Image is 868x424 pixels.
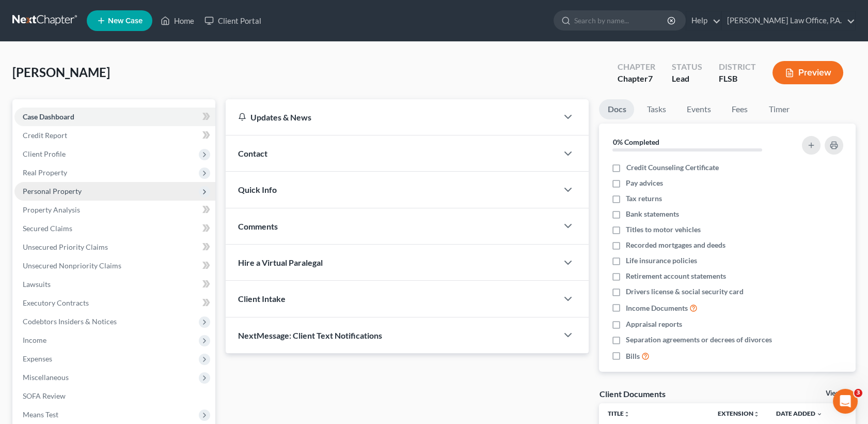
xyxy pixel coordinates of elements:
[854,389,862,397] span: 3
[722,11,855,30] a: [PERSON_NAME] Law Office, P.A.
[23,131,67,140] span: Credit Report
[626,303,688,313] span: Income Documents
[626,240,725,250] span: Recorded mortgages and deeds
[723,99,756,119] a: Fees
[599,388,665,399] div: Client Documents
[626,271,726,281] span: Retirement account statements
[14,126,215,145] a: Credit Report
[23,112,74,121] span: Case Dashboard
[760,99,797,119] a: Timer
[23,317,117,326] span: Codebtors Insiders & Notices
[618,73,655,85] div: Chapter
[626,178,663,188] span: Pay advices
[623,411,629,417] i: unfold_more
[816,411,823,417] i: expand_more
[238,294,286,304] span: Client Intake
[23,280,51,289] span: Lawsuits
[607,410,629,417] a: Titleunfold_more
[599,99,634,119] a: Docs
[23,336,46,344] span: Income
[238,185,277,194] span: Quick Info
[719,73,756,85] div: FLSB
[719,61,756,73] div: District
[23,373,69,382] span: Miscellaneous
[23,354,52,363] span: Expenses
[672,73,702,85] div: Lead
[238,221,278,231] span: Comments
[14,238,215,256] a: Unsecured Priority Claims
[626,255,697,266] span: Life insurance policies
[626,351,640,361] span: Bills
[155,11,199,30] a: Home
[14,108,215,126] a: Case Dashboard
[23,224,72,233] span: Secured Claims
[612,138,659,146] strong: 0% Completed
[626,335,772,345] span: Separation agreements or decrees of divorces
[108,17,143,25] span: New Case
[23,205,80,214] span: Property Analysis
[238,330,382,340] span: NextMessage: Client Text Notifications
[23,410,58,419] span: Means Test
[23,261,121,270] span: Unsecured Nonpriority Claims
[574,11,669,30] input: Search by name...
[648,73,653,83] span: 7
[826,390,851,397] a: View All
[626,193,662,204] span: Tax returns
[672,61,702,73] div: Status
[238,148,267,158] span: Contact
[772,61,843,84] button: Preview
[23,168,67,177] span: Real Property
[626,319,682,329] span: Appraisal reports
[14,275,215,294] a: Lawsuits
[718,410,760,417] a: Extensionunfold_more
[12,65,110,80] span: [PERSON_NAME]
[686,11,721,30] a: Help
[626,209,679,219] span: Bank statements
[678,99,719,119] a: Events
[14,387,215,405] a: SOFA Review
[199,11,266,30] a: Client Portal
[833,389,858,414] iframe: Intercom live chat
[14,201,215,219] a: Property Analysis
[14,256,215,275] a: Unsecured Nonpriority Claims
[14,219,215,238] a: Secured Claims
[626,286,744,297] span: Drivers license & social security card
[238,258,323,267] span: Hire a Virtual Paralegal
[14,294,215,312] a: Executory Contracts
[753,411,760,417] i: unfold_more
[238,112,545,123] div: Updates & News
[23,391,66,400] span: SOFA Review
[23,298,89,307] span: Executory Contracts
[638,99,674,119] a: Tasks
[23,187,82,195] span: Personal Property
[23,243,108,251] span: Unsecured Priority Claims
[23,149,66,158] span: Client Profile
[626,224,701,235] span: Titles to motor vehicles
[618,61,655,73] div: Chapter
[626,162,718,173] span: Credit Counseling Certificate
[776,410,823,417] a: Date Added expand_more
